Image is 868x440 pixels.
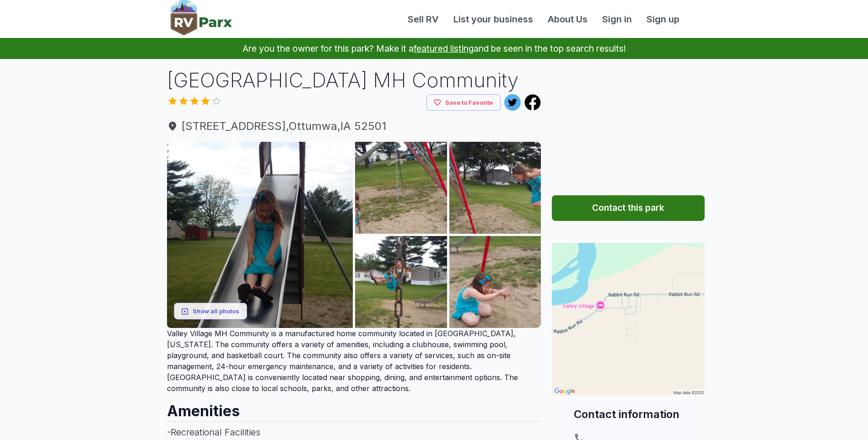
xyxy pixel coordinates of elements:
h1: [GEOGRAPHIC_DATA] MH Community [167,66,541,94]
a: Sign in [595,12,639,26]
a: About Us [540,12,595,26]
button: Contact this park [552,195,705,221]
a: Sign up [639,12,687,26]
img: AAcXr8pLYkQTagcYWCVRM__TfwNR2-OvMNReor8j6CNNumB860CU3TD2JQstN4ezCHPnLQ-o_l7_9i7ZUNQAnHtZVRC35njKF... [449,142,541,234]
img: AAcXr8pvrIYR2SxArctD9eBaU7T6fCS1y_TySOFFBYGI8ASSwfsMi4Q-XhiOMcI5faASCKLNtx2TF_nIMrF8-Pang_aGYPWtW... [355,236,447,328]
img: AAcXr8plJCzbGsZlYNim9xuyrNWoWa-GKadYcWIzlM5Ob-Uh8dYlv0nS1h4hRJLadkA8G3-HWfOxg8SZDpVgVyce53R1aWoaa... [355,142,447,234]
a: [STREET_ADDRESS],Ottumwa,IA 52501 [167,118,541,134]
img: Map for Valley Village MH Community [552,243,705,396]
span: [STREET_ADDRESS] , Ottumwa , IA 52501 [167,118,541,134]
p: Are you the owner for this park? Make it a and be seen in the top search results! [11,38,857,59]
h2: Amenities [167,394,541,421]
a: featured listing [414,43,474,54]
button: Save to Favorite [426,94,501,111]
iframe: Advertisement [552,66,705,181]
img: AAcXr8op4xUjFOf8dlWllbPLYLxOuWIMMPUDfLd55JY4rtt-bsXDO84V-kbMGPfhQHuaEAbHPTdTNJsJ2BYJE8-s5j_heD7fj... [449,236,541,328]
a: List your business [446,12,540,26]
h2: Contact information [574,407,683,422]
button: Show all photos [174,303,247,320]
p: Valley Village MH Community is a manufactured home community located in [GEOGRAPHIC_DATA], [US_ST... [167,328,541,394]
a: Sell RV [400,12,446,26]
img: AAcXr8rn_qalhUzwT41wAhseiwzaFFEml8Jvs1_cnxoUytu7T9vGt_LTK5aIWS3U2_yjJpuPNV7GZZ3lxDV_FPgX1Z6pG6UX5... [167,142,353,328]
